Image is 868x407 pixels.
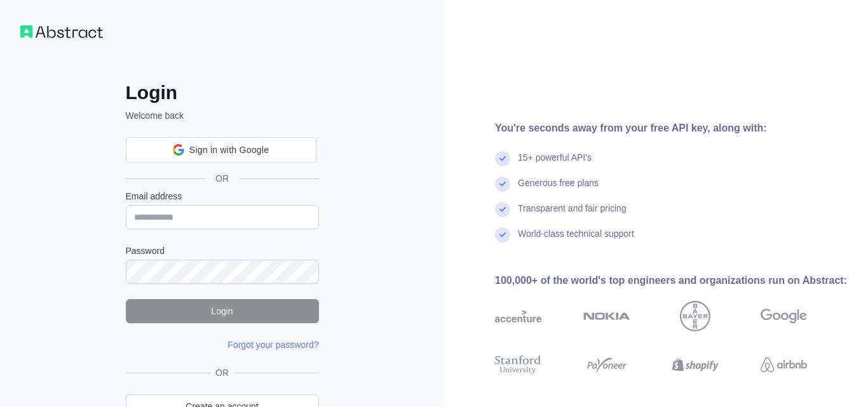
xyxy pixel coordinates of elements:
p: Welcome back [126,109,319,122]
span: Sign in with Google [189,143,269,157]
img: accenture [495,301,541,331]
img: airbnb [761,353,807,377]
span: OR [210,366,234,379]
img: google [761,301,807,331]
button: Login [126,299,319,323]
div: Sign in with Google [126,137,316,163]
img: check mark [495,151,510,166]
h2: Login [126,81,319,104]
img: check mark [495,177,510,192]
img: nokia [583,301,630,331]
div: Generous free plans [518,177,599,202]
img: payoneer [583,353,630,377]
span: OR [205,172,239,185]
label: Password [126,244,319,257]
img: check mark [495,227,510,243]
img: shopify [672,353,719,377]
div: You're seconds away from your free API key, along with: [495,121,848,136]
img: Workflow [20,25,103,38]
a: Forgot your password? [227,340,318,350]
img: check mark [495,202,510,217]
img: bayer [680,301,710,331]
label: Email address [126,190,319,203]
div: 100,000+ of the world's top engineers and organizations run on Abstract: [495,273,848,288]
div: 15+ powerful API's [518,151,592,177]
div: World-class technical support [518,227,634,253]
div: Transparent and fair pricing [518,202,627,227]
img: stanford university [495,353,541,377]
